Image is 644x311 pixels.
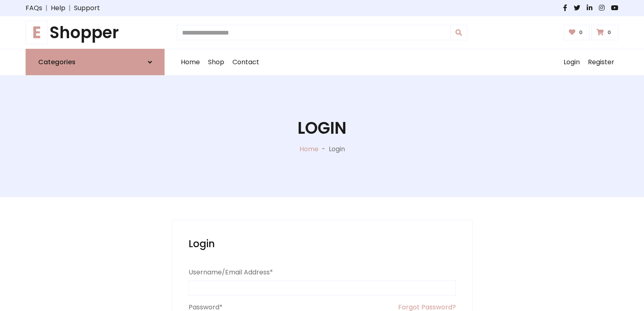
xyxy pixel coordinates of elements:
[177,49,204,75] a: Home
[329,144,345,154] p: Login
[26,23,165,42] h1: Shopper
[26,49,165,75] a: Categories
[204,49,228,75] a: Shop
[319,144,329,154] p: -
[564,25,590,40] a: 0
[189,268,273,277] label: Username/Email Address*
[26,3,42,13] a: FAQs
[65,3,74,13] span: |
[605,29,613,36] span: 0
[26,23,165,42] a: EShopper
[26,21,48,44] span: E
[299,144,319,154] a: Home
[297,118,347,138] h1: Login
[559,49,584,75] a: Login
[42,3,51,13] span: |
[189,237,456,251] h2: Login
[228,49,263,75] a: Contact
[591,25,618,40] a: 0
[74,3,100,13] a: Support
[584,49,618,75] a: Register
[38,58,76,66] h6: Categories
[51,3,65,13] a: Help
[577,29,585,36] span: 0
